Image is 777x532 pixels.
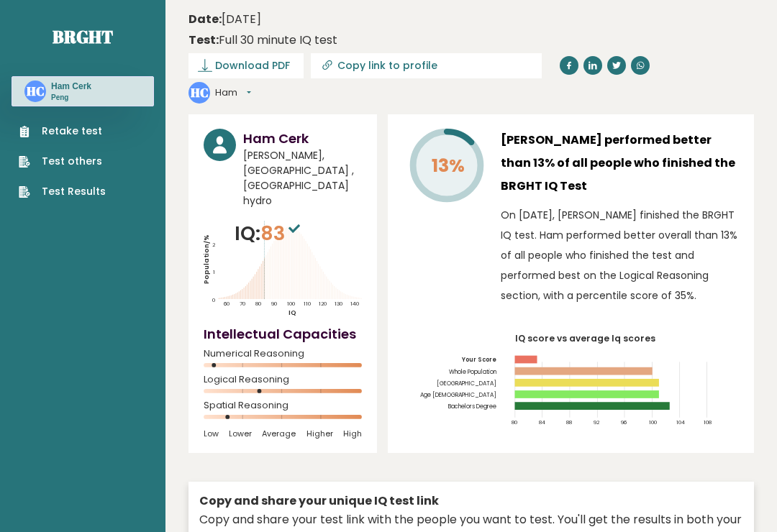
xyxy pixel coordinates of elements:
tspan: Population/% [202,234,211,284]
span: Lower [229,428,252,439]
tspan: 100 [287,300,295,308]
tspan: 60 [224,300,230,308]
tspan: 13% [432,153,465,178]
tspan: 84 [539,419,545,426]
text: HC [27,83,45,99]
tspan: 90 [271,300,277,308]
span: Higher [306,428,333,439]
tspan: 92 [594,419,601,426]
p: Peng [51,93,91,103]
h3: Ham Cerk [51,81,91,92]
tspan: 1 [213,268,215,276]
time: [DATE] [188,11,261,28]
tspan: 120 [319,300,327,308]
a: Download PDF [188,53,304,78]
tspan: 80 [255,300,261,308]
tspan: 110 [304,300,311,308]
a: Retake test [19,124,106,139]
button: Ham [215,86,251,100]
tspan: Whole Population [449,368,496,376]
h3: [PERSON_NAME] performed better than 13% of all people who finished the BRGHT IQ Test [501,129,739,198]
tspan: Bachelors Degree [448,403,496,411]
tspan: 80 [512,419,517,426]
tspan: [GEOGRAPHIC_DATA] [437,380,496,387]
tspan: 2 [212,241,216,249]
span: 83 [260,220,304,247]
tspan: 100 [649,419,657,426]
tspan: IQ score vs average Iq scores [515,332,655,344]
tspan: 0 [212,296,215,304]
p: On [DATE], [PERSON_NAME] finished the BRGHT IQ test. Ham performed better overall than 13% of all... [501,205,739,306]
h3: Ham Cerk [243,129,362,148]
span: Logical Reasoning [204,377,362,382]
span: Spatial Reasoning [204,403,362,408]
h4: Intellectual Capacities [204,324,362,344]
tspan: IQ [288,308,296,317]
tspan: 104 [676,419,685,426]
span: Download PDF [215,58,290,73]
span: Low [204,428,219,439]
a: Brght [53,25,113,48]
span: High [343,428,362,439]
tspan: 108 [704,419,712,426]
text: HC [191,84,209,101]
span: [PERSON_NAME], [GEOGRAPHIC_DATA] , [GEOGRAPHIC_DATA] hydro [243,148,362,208]
tspan: 140 [350,300,359,308]
b: Date: [188,11,222,27]
p: IQ: [235,219,304,248]
tspan: Your Score [461,356,496,364]
a: Test Results [19,184,106,199]
span: Average [262,428,296,439]
tspan: 96 [622,419,627,426]
tspan: 130 [335,300,342,308]
a: Test others [19,154,106,169]
span: Numerical Reasoning [204,351,362,357]
tspan: Age [DEMOGRAPHIC_DATA] [420,391,496,399]
b: Test: [188,32,219,48]
div: Copy and share your unique IQ test link [199,492,743,510]
div: Full 30 minute IQ test [188,32,337,49]
tspan: 70 [240,300,245,308]
tspan: 88 [566,419,572,426]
